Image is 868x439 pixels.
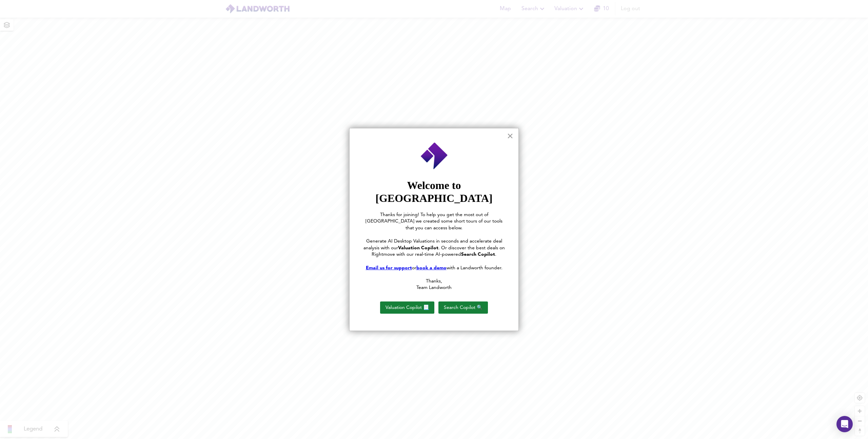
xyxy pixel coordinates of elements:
button: Valuation Copilot 📃 [380,301,434,314]
span: Generate AI Desktop Valuations in seconds and accelerate deal analysis with our [363,239,504,250]
span: or [412,266,416,270]
button: Close [507,130,513,141]
p: Thanks for joining! To help you get the most out of [GEOGRAPHIC_DATA] we created some short tours... [363,212,505,232]
img: Employee Photo [420,142,449,170]
span: with a Landworth founder. [447,266,502,270]
span: . Or discover the best deals on Rightmove with our real-time AI-powered [372,246,506,257]
p: Team Landworth [363,285,505,291]
p: Welcome to [GEOGRAPHIC_DATA] [363,179,505,205]
a: Email us for support [366,266,412,270]
strong: Valuation Copilot [398,246,438,250]
p: Thanks, [363,278,505,285]
div: Open Intercom Messenger [836,416,853,432]
a: book a demo [416,266,447,270]
strong: Search Copilot [461,252,495,257]
button: Search Copilot 🔍 [438,301,488,314]
span: . [495,252,496,257]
